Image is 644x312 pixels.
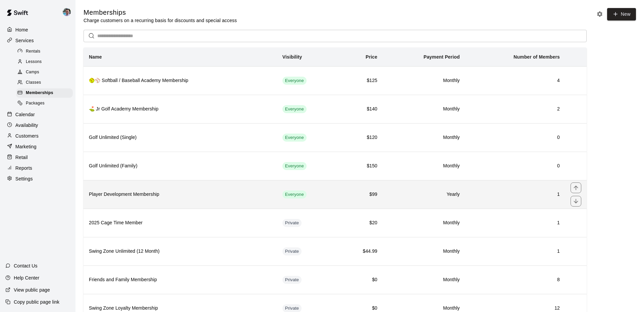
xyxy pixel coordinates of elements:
[388,162,460,170] h6: Monthly
[5,131,70,141] a: Customers
[471,305,560,312] h6: 12
[5,174,70,184] a: Settings
[16,68,73,77] div: Camps
[16,99,73,108] div: Packages
[282,54,302,60] b: Visibility
[282,247,302,255] div: This membership is hidden from the memberships page
[14,275,39,281] p: Help Center
[15,26,28,33] p: Home
[388,77,460,84] h6: Monthly
[26,79,41,86] span: Classes
[282,220,302,226] span: Private
[282,190,307,199] div: This membership is visible to all customers
[26,69,39,76] span: Camps
[388,276,460,284] h6: Monthly
[282,191,307,198] span: Everyone
[282,163,307,169] span: Everyone
[282,248,302,255] span: Private
[424,54,460,60] b: Payment Period
[595,9,605,19] button: Memberships settings
[84,8,237,17] h5: Memberships
[344,219,377,227] h6: $20
[15,37,34,44] p: Services
[282,305,302,312] span: Private
[471,134,560,141] h6: 0
[388,219,460,227] h6: Monthly
[571,196,581,207] button: move item down
[388,134,460,141] h6: Monthly
[16,98,75,109] a: Packages
[344,248,377,255] h6: $44.99
[63,8,71,16] img: Ryan Goehring
[388,248,460,255] h6: Monthly
[282,219,302,227] div: This membership is hidden from the memberships page
[571,182,581,193] button: move item up
[15,175,33,182] p: Settings
[26,90,53,96] span: Memberships
[89,305,272,312] h6: Swing Zone Loyalty Membership
[16,88,73,98] div: Memberships
[15,111,35,118] p: Calendar
[89,134,272,141] h6: Golf Unlimited (Single)
[15,165,32,171] p: Reports
[282,106,307,112] span: Everyone
[344,191,377,198] h6: $99
[366,54,377,60] b: Price
[5,35,70,46] a: Services
[16,57,75,67] a: Lessons
[5,109,70,120] a: Calendar
[16,78,73,87] div: Classes
[16,78,75,88] a: Classes
[89,77,272,84] h6: 🥎⚾ Softball / Baseball Academy Membership
[14,299,59,305] p: Copy public page link
[388,305,460,312] h6: Monthly
[607,8,636,20] a: New
[16,88,75,98] a: Memberships
[282,135,307,141] span: Everyone
[89,276,272,284] h6: Friends and Family Membership
[282,77,307,85] div: This membership is visible to all customers
[89,54,102,60] b: Name
[388,191,460,198] h6: Yearly
[14,262,38,269] p: Contact Us
[89,248,272,255] h6: Swing Zone Unlimited (12 Month)
[471,248,560,255] h6: 1
[471,276,560,284] h6: 8
[5,142,70,152] a: Marketing
[344,77,377,84] h6: $125
[471,162,560,170] h6: 0
[344,105,377,113] h6: $140
[5,120,70,130] a: Availability
[471,219,560,227] h6: 1
[26,100,45,107] span: Packages
[344,305,377,312] h6: $0
[514,54,560,60] b: Number of Members
[282,276,302,284] div: This membership is hidden from the memberships page
[26,48,41,55] span: Rentals
[89,191,272,198] h6: Player Development Membership
[344,162,377,170] h6: $150
[15,133,39,139] p: Customers
[15,143,37,150] p: Marketing
[15,122,38,129] p: Availability
[84,17,237,24] p: Charge customers on a recurring basis for discounts and special access
[61,5,75,19] div: Ryan Goehring
[282,105,307,113] div: This membership is visible to all customers
[16,67,75,78] a: Camps
[5,152,70,162] a: Retail
[16,46,75,57] a: Rentals
[5,25,70,35] a: Home
[16,57,73,67] div: Lessons
[5,163,70,173] div: Reports
[89,105,272,113] h6: ⛳ Jr Golf Academy Membership
[26,59,42,65] span: Lessons
[15,154,28,161] p: Retail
